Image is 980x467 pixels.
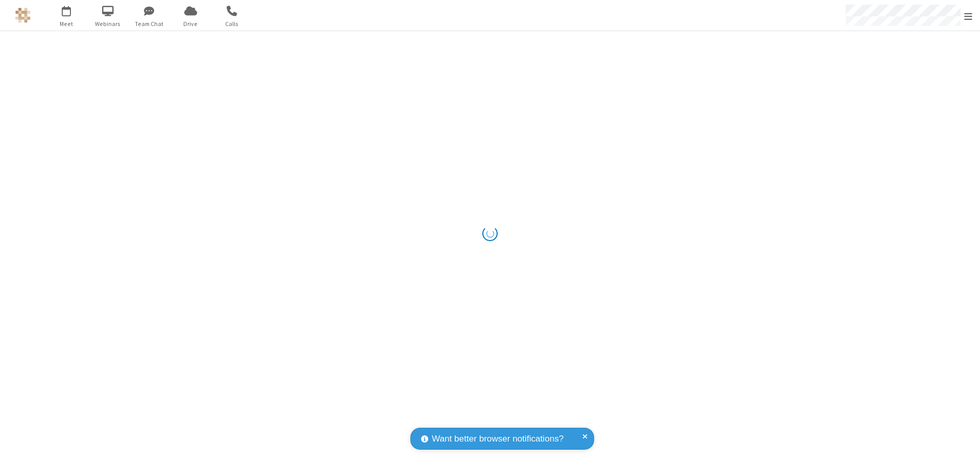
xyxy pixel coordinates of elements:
[89,19,127,29] span: Webinars
[47,19,86,29] span: Meet
[171,19,210,29] span: Drive
[432,432,563,446] span: Want better browser notifications?
[130,19,168,29] span: Team Chat
[213,19,251,29] span: Calls
[15,8,31,23] img: QA Selenium DO NOT DELETE OR CHANGE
